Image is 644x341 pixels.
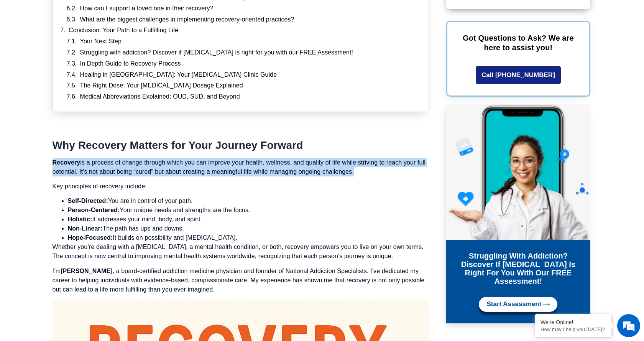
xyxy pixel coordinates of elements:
[80,82,243,90] a: The Right Dose: Your [MEDICAL_DATA] Dosage Explained
[68,234,113,241] strong: Hope-Focused:
[69,26,178,35] a: Conclusion: Your Path to a Fulfilling Life
[80,60,181,68] a: In Depth Guide to Recovery Process
[68,198,108,204] strong: Self-Directed:
[486,301,541,308] span: Start Assessment
[68,196,429,206] li: You are in control of your path.
[479,297,557,312] a: Start Assessment
[68,215,429,224] li: It addresses your mind, body, and spirit.
[68,224,429,233] li: The path has ups and downs.
[80,71,277,79] a: Healing in [GEOGRAPHIC_DATA]: Your [MEDICAL_DATA] Clinic Guide
[80,93,240,101] a: Medical Abbreviations Explained: OUD, SUD, and Beyond
[459,33,578,53] p: Got Questions to Ask? We are here to assist you!
[68,233,429,242] li: It builds on possibility and [MEDICAL_DATA].
[51,40,140,50] div: Chat with us now
[4,209,146,236] textarea: Type your message and hit 'Enter'
[53,158,429,176] p: is a process of change through which you can improve your health, wellness, and quality of life w...
[8,40,20,51] div: Navigation go back
[53,267,429,294] p: I’m , a board-certified addiction medicine physician and founder of National Addiction Specialist...
[80,16,294,24] a: What are the biggest challenges in implementing recovery-oriented practices?
[126,4,144,22] div: Minimize live chat window
[53,159,80,166] strong: Recovery
[53,139,429,152] h2: Why Recovery Matters for Your Journey Forward
[476,66,561,84] a: Call [PHONE_NUMBER]
[68,225,103,232] strong: Non-Linear:
[53,182,429,191] p: Key principles of recovery include:
[68,206,429,215] li: Your unique needs and strengths are the focus.
[80,38,122,46] a: Your Next Step
[80,5,214,13] a: How can I support a loved one in their recovery?
[53,242,429,261] p: Whether you’re dealing with a [MEDICAL_DATA], a mental health condition, or both, recovery empowe...
[80,49,353,57] a: Struggling with addiction? Discover if [MEDICAL_DATA] is right for you with our FREE Assessment!
[540,326,606,332] p: How may I help you today?
[61,268,113,274] strong: [PERSON_NAME]
[540,319,606,325] div: We're Online!
[446,104,591,241] img: Online Suboxone Treatment - Opioid Addiction Treatment using phone
[452,252,585,285] h3: Struggling with addiction? Discover if [MEDICAL_DATA] is right for you with our FREE Assessment!
[68,216,92,222] strong: Holistic:
[68,207,120,213] strong: Person-Centered:
[481,72,555,78] span: Call [PHONE_NUMBER]
[44,97,106,174] span: We're online!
